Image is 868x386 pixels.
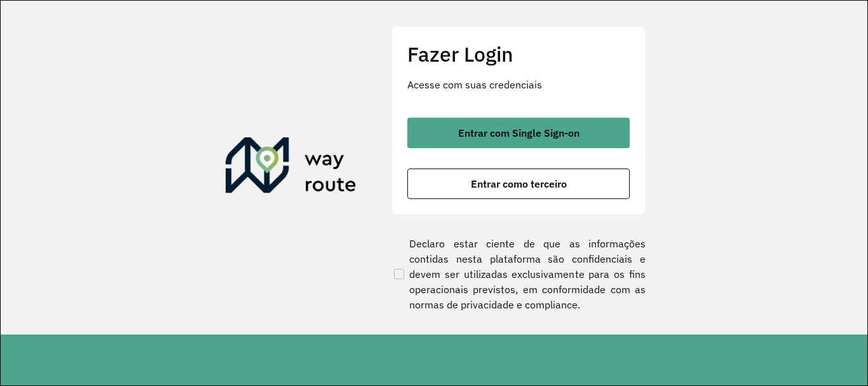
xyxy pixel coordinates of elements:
label: Declaro estar ciente de que as informações contidas nesta plataforma são confidenciais e devem se... [391,236,646,312]
img: Roteirizador AmbevTech [226,137,356,198]
p: Acesse com suas credenciais [407,77,630,92]
h2: Fazer Login [407,42,630,66]
button: button [407,169,630,199]
button: button [407,118,630,148]
span: Entrar como terceiro [471,179,567,189]
span: Entrar com Single Sign-on [458,128,580,138]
